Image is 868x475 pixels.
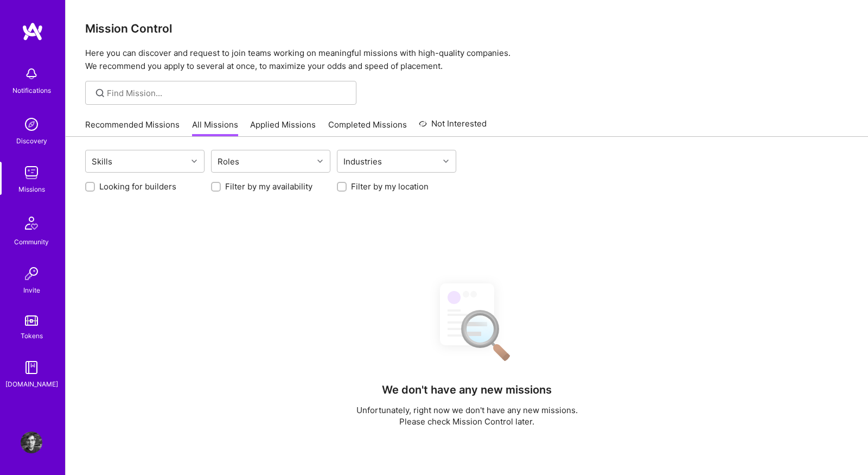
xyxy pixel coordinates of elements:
[356,416,578,427] p: Please check Mission Control later.
[85,22,848,35] h3: Mission Control
[85,119,180,137] a: Recommended Missions
[94,87,106,99] i: icon SearchGrey
[225,181,312,192] label: Filter by my availability
[12,85,51,96] div: Notifications
[21,113,42,135] img: discovery
[421,274,513,369] img: No Results
[22,22,43,41] img: logo
[192,119,238,137] a: All Missions
[250,119,316,137] a: Applied Missions
[85,47,848,73] p: Here you can discover and request to join teams working on meaningful missions with high-quality ...
[341,154,385,169] div: Industries
[21,432,42,453] img: User Avatar
[351,181,429,192] label: Filter by my location
[23,284,40,296] div: Invite
[18,183,45,195] div: Missions
[107,87,348,99] input: Find Mission...
[25,315,38,326] img: tokens
[443,159,449,164] i: icon Chevron
[419,117,487,137] a: Not Interested
[21,63,42,85] img: bell
[18,210,44,236] img: Community
[21,162,42,183] img: teamwork
[328,119,407,137] a: Completed Missions
[5,378,58,390] div: [DOMAIN_NAME]
[21,357,42,378] img: guide book
[16,135,47,147] div: Discovery
[192,159,197,164] i: icon Chevron
[99,181,176,192] label: Looking for builders
[317,159,323,164] i: icon Chevron
[21,330,43,341] div: Tokens
[14,236,49,248] div: Community
[18,432,45,453] a: User Avatar
[215,154,242,169] div: Roles
[21,263,42,284] img: Invite
[89,154,115,169] div: Skills
[382,383,552,396] h4: We don't have any new missions
[356,404,578,416] p: Unfortunately, right now we don't have any new missions.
